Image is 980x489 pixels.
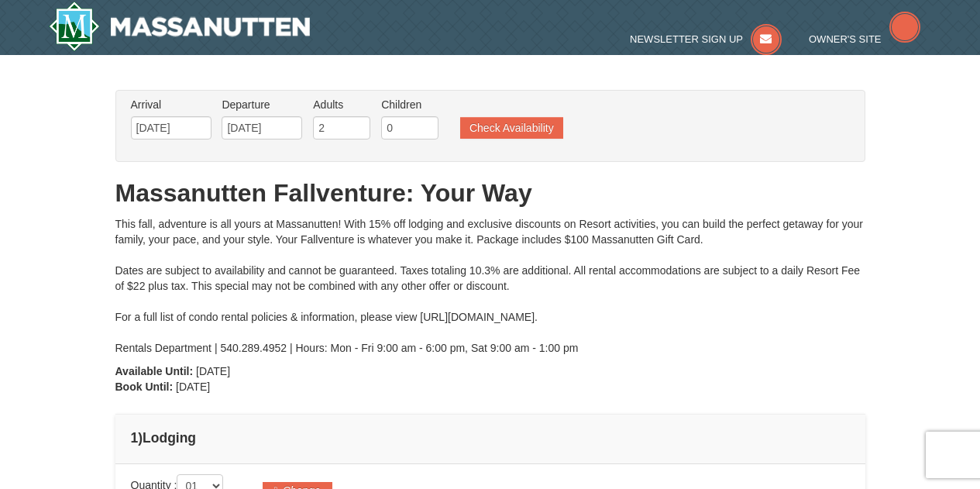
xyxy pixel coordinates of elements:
span: [DATE] [176,381,210,393]
a: Massanutten Resort [49,2,311,51]
div: This fall, adventure is all yours at Massanutten! With 15% off lodging and exclusive discounts on... [115,216,865,356]
label: Adults [313,97,370,112]
strong: Available Until: [115,365,194,377]
button: Check Availability [460,117,563,139]
span: Owner's Site [809,33,882,45]
span: [DATE] [196,365,230,377]
h4: 1 Lodging [131,430,850,446]
label: Arrival [131,97,211,112]
label: Departure [222,97,302,112]
a: Newsletter Sign Up [630,33,782,45]
strong: Book Until: [115,381,174,393]
img: Massanutten Resort Logo [49,2,311,51]
label: Children [381,97,438,112]
span: ) [138,430,143,446]
span: Newsletter Sign Up [630,33,743,45]
h1: Massanutten Fallventure: Your Way [115,177,865,208]
a: Owner's Site [809,33,920,45]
